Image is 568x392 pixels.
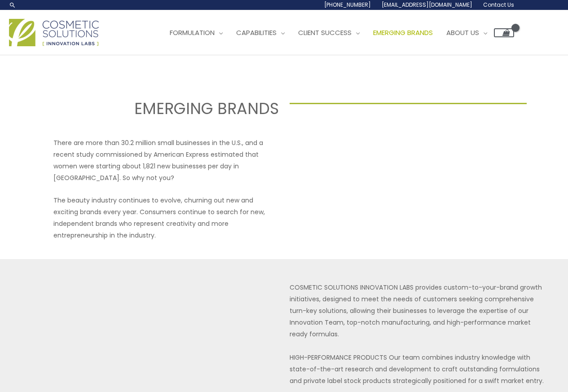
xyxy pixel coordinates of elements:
[53,137,279,184] p: There are more than 30.2 million small businesses in the U.S., and a recent study commissioned by...
[53,194,279,241] p: The beauty industry continues to evolve, churning out new and exciting brands every year. Consume...
[382,1,472,9] span: [EMAIL_ADDRESS][DOMAIN_NAME]
[9,19,99,46] img: Cosmetic Solutions Logo
[440,19,494,46] a: About Us
[163,19,229,46] a: Formulation
[41,98,279,119] h2: EMERGING BRANDS
[483,1,514,9] span: Contact Us
[366,19,440,46] a: Emerging Brands
[298,28,352,37] span: Client Success
[494,28,514,37] a: View Shopping Cart, empty
[373,28,433,37] span: Emerging Brands
[446,28,479,37] span: About Us
[324,1,371,9] span: [PHONE_NUMBER]
[170,28,215,37] span: Formulation
[9,1,16,9] a: Search icon link
[236,28,277,37] span: Capabilities
[229,19,291,46] a: Capabilities
[156,19,514,46] nav: Site Navigation
[291,19,366,46] a: Client Success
